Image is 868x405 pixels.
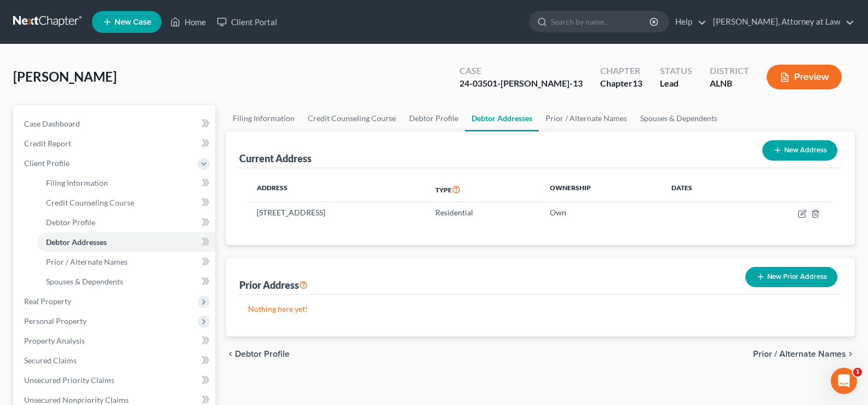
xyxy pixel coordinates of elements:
span: Property Analysis [24,336,85,345]
div: Chapter [600,65,642,77]
a: Prior / Alternate Names [37,252,215,272]
div: Case [459,65,583,77]
div: Chapter [600,77,642,90]
a: Filing Information [226,105,301,132]
button: New Address [762,140,837,161]
td: Own [541,202,663,223]
a: Debtor Profile [403,105,465,132]
td: Residential [427,202,541,223]
a: Help [670,12,706,32]
a: Credit Report [15,134,215,153]
div: Current Address [239,152,312,165]
a: [PERSON_NAME], Attorney at Law [708,12,854,32]
a: Credit Counseling Course [37,193,215,213]
a: Debtor Addresses [37,232,215,252]
div: District [710,65,749,77]
span: Debtor Addresses [46,237,107,247]
span: 1 [853,368,862,377]
th: Ownership [541,177,663,202]
input: Search by name... [551,12,651,32]
span: 13 [633,78,642,88]
a: Spouses & Dependents [37,272,215,292]
span: Prior / Alternate Names [753,350,846,358]
a: Spouses & Dependents [634,105,724,132]
span: Spouses & Dependents [46,277,123,286]
span: Secured Claims [24,356,77,365]
button: New Prior Address [745,267,837,287]
a: Filing Information [37,173,215,193]
span: Filing Information [46,178,108,187]
th: Type [427,177,541,202]
button: Preview [767,65,842,89]
td: [STREET_ADDRESS] [248,202,427,223]
span: [PERSON_NAME] [13,69,117,84]
span: Credit Counseling Course [46,198,134,207]
div: ALNB [710,77,749,90]
a: Unsecured Priority Claims [15,370,215,390]
a: Home [165,12,211,32]
i: chevron_right [846,350,855,358]
span: Real Property [24,296,71,306]
i: chevron_left [226,350,235,358]
button: Prior / Alternate Names chevron_right [753,350,855,358]
a: Debtor Addresses [465,105,539,132]
a: Property Analysis [15,331,215,351]
a: Secured Claims [15,351,215,370]
a: Prior / Alternate Names [539,105,634,132]
div: Status [660,65,692,77]
a: Case Dashboard [15,114,215,134]
iframe: Intercom live chat [831,368,857,394]
a: Client Portal [211,12,283,32]
div: 24-03501-[PERSON_NAME]-13 [459,77,583,90]
a: Credit Counseling Course [301,105,403,132]
th: Dates [663,177,742,202]
div: Lead [660,77,692,90]
span: Credit Report [24,139,71,148]
a: Debtor Profile [37,213,215,232]
p: Nothing here yet! [248,304,833,315]
button: chevron_left Debtor Profile [226,350,290,358]
span: Unsecured Nonpriority Claims [24,395,129,404]
span: Client Profile [24,158,70,168]
span: Unsecured Priority Claims [24,375,114,385]
span: Case Dashboard [24,119,80,128]
div: Prior Address [239,278,308,292]
span: Debtor Profile [46,218,95,227]
span: Prior / Alternate Names [46,257,128,266]
span: Debtor Profile [235,350,290,358]
th: Address [248,177,427,202]
span: Personal Property [24,316,87,326]
span: New Case [114,18,151,26]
